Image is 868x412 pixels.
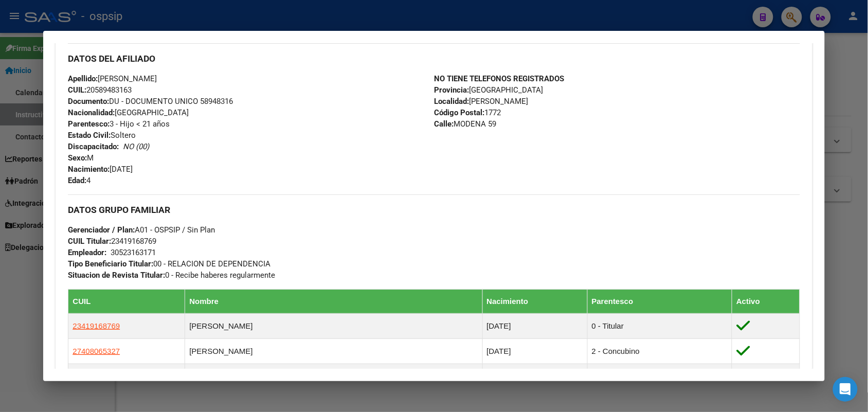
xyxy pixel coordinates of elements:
td: [DATE] [482,314,587,339]
td: 2 - Concubino [587,339,732,364]
th: CUIL [68,290,185,314]
th: Parentesco [587,290,732,314]
span: 20589483163 [68,85,132,95]
strong: Nacimiento: [68,165,110,174]
span: A01 - OSPSIP / Sin Plan [68,225,215,235]
strong: Gerenciador / Plan: [68,225,135,235]
span: 23419168769 [68,237,156,246]
td: 0 - Titular [587,314,732,339]
span: 27408065327 [73,347,120,355]
strong: Localidad: [434,97,469,106]
strong: Edad: [68,176,86,185]
strong: CUIL Titular: [68,237,111,246]
strong: Provincia: [434,85,469,95]
th: Nombre [185,290,482,314]
h3: DATOS GRUPO FAMILIAR [68,204,800,216]
td: [PERSON_NAME] - [PERSON_NAME] [185,364,482,389]
h3: DATOS DEL AFILIADO [68,53,800,64]
span: 23419168769 [73,321,120,330]
strong: Calle: [434,119,454,129]
td: 3 - Hijo < 21 años [587,364,732,389]
div: 30523163171 [111,247,156,258]
span: Soltero [68,131,136,140]
strong: CUIL: [68,85,86,95]
strong: Discapacitado: [68,142,119,151]
strong: Situacion de Revista Titular: [68,271,165,280]
span: DU - DOCUMENTO UNICO 58948316 [68,97,233,106]
strong: Código Postal: [434,108,484,117]
strong: Nacionalidad: [68,108,115,117]
i: NO (00) [123,142,149,151]
td: [PERSON_NAME] [185,339,482,364]
strong: Estado Civil: [68,131,111,140]
span: [GEOGRAPHIC_DATA] [434,85,543,95]
strong: Empleador: [68,248,106,257]
span: 00 - RELACION DE DEPENDENCIA [68,259,270,268]
strong: Apellido: [68,74,98,83]
strong: NO TIENE TELEFONOS REGISTRADOS [434,74,564,83]
td: [PERSON_NAME] [185,314,482,339]
span: 1772 [434,108,501,117]
strong: Tipo Beneficiario Titular: [68,259,153,268]
td: [DATE] [482,339,587,364]
div: Open Intercom Messenger [833,377,858,402]
th: Nacimiento [482,290,587,314]
span: 0 - Recibe haberes regularmente [68,271,275,280]
span: [PERSON_NAME] [68,74,157,83]
span: [GEOGRAPHIC_DATA] [68,108,189,117]
td: [DATE] [482,364,587,389]
strong: Sexo: [68,153,87,163]
th: Activo [732,290,800,314]
strong: Parentesco: [68,119,110,129]
span: MODENA 59 [434,119,496,129]
strong: Documento: [68,97,109,106]
span: 3 - Hijo < 21 años [68,119,170,129]
span: 4 [68,176,91,185]
span: [DATE] [68,165,133,174]
span: M [68,153,94,163]
span: [PERSON_NAME] [434,97,528,106]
